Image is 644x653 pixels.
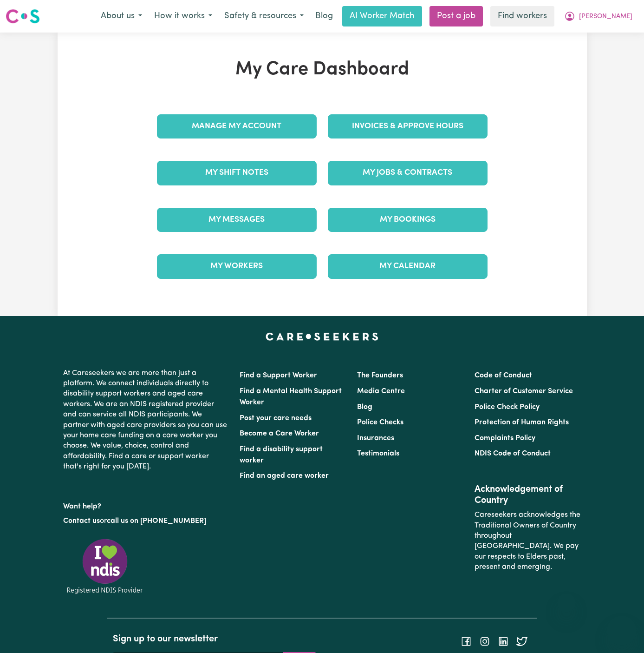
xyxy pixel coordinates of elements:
a: call us on [PHONE_NUMBER] [107,517,206,525]
a: Find workers [490,6,554,26]
button: My Account [558,7,638,26]
iframe: Button to launch messaging window [607,616,637,646]
a: Blog [310,6,338,26]
a: The Founders [357,372,403,379]
span: [PERSON_NAME] [579,12,632,22]
a: Follow Careseekers on Instagram [479,638,490,645]
p: or [63,512,228,530]
a: Follow Careseekers on Twitter [516,638,527,645]
a: Become a Care Worker [240,430,319,437]
a: Testimonials [357,450,399,457]
a: AI Worker Match [342,6,422,26]
a: Follow Careseekers on LinkedIn [498,638,509,645]
button: About us [95,7,148,26]
a: Invoices & Approve Hours [328,114,488,139]
img: Careseekers logo [6,8,40,25]
a: Blog [357,403,372,411]
a: Post your care needs [240,415,312,422]
a: Careseekers logo [6,6,40,27]
a: Charter of Customer Service [475,388,573,395]
a: Insurances [357,435,394,442]
a: My Messages [157,208,317,232]
a: Careseekers home page [266,333,378,340]
a: Find a disability support worker [240,446,323,464]
p: Careseekers acknowledges the Traditional Owners of Country throughout [GEOGRAPHIC_DATA]. We pay o... [475,506,581,576]
a: NDIS Code of Conduct [475,450,551,457]
a: My Jobs & Contracts [328,161,488,185]
h2: Acknowledgement of Country [475,484,581,506]
iframe: Close message [557,594,576,612]
h2: Sign up to our newsletter [113,633,316,645]
p: At Careseekers we are more than just a platform. We connect individuals directly to disability su... [63,364,228,476]
a: Contact us [63,517,100,525]
a: My Bookings [328,208,488,232]
a: Complaints Policy [475,435,535,442]
a: My Shift Notes [157,161,317,185]
h1: My Care Dashboard [151,59,493,81]
a: Police Checks [357,419,403,426]
button: Safety & resources [218,7,310,26]
a: My Workers [157,254,317,278]
a: Protection of Human Rights [475,419,569,426]
p: Want help? [63,498,228,512]
button: How it works [148,7,218,26]
a: Manage My Account [157,114,317,139]
img: Registered NDIS provider [63,537,147,595]
a: My Calendar [328,254,488,278]
a: Media Centre [357,388,405,395]
a: Post a job [429,6,483,26]
a: Find a Support Worker [240,372,317,379]
a: Police Check Policy [475,403,540,411]
a: Find an aged care worker [240,472,329,480]
a: Follow Careseekers on Facebook [461,638,472,645]
a: Code of Conduct [475,372,532,379]
a: Find a Mental Health Support Worker [240,388,342,406]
